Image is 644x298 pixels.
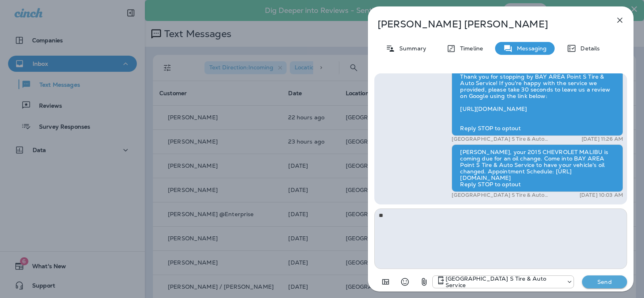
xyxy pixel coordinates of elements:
button: Send [582,275,627,288]
button: Select an emoji [397,274,413,290]
p: [PERSON_NAME] [PERSON_NAME] [378,19,597,30]
p: [DATE] 10:03 AM [580,192,623,198]
p: Timeline [456,45,483,52]
div: +1 (301) 975-0024 [433,275,574,288]
p: Messaging [513,45,547,52]
div: [PERSON_NAME], your 2015 CHEVROLET MALIBU is coming due for an oil change. Come into BAY AREA Poi... [452,144,623,192]
p: [GEOGRAPHIC_DATA] S Tire & Auto Service [452,192,554,198]
p: Details [576,45,600,52]
p: [GEOGRAPHIC_DATA] S Tire & Auto Service [446,275,562,288]
button: Add in a premade template [378,274,394,290]
div: Thank you for stopping by BAY AREA Point S Tire & Auto Service! If you're happy with the service ... [452,69,623,136]
p: [DATE] 11:26 AM [582,136,623,142]
p: [GEOGRAPHIC_DATA] S Tire & Auto Service [452,136,554,142]
p: Summary [395,45,426,52]
p: Send [588,278,621,285]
